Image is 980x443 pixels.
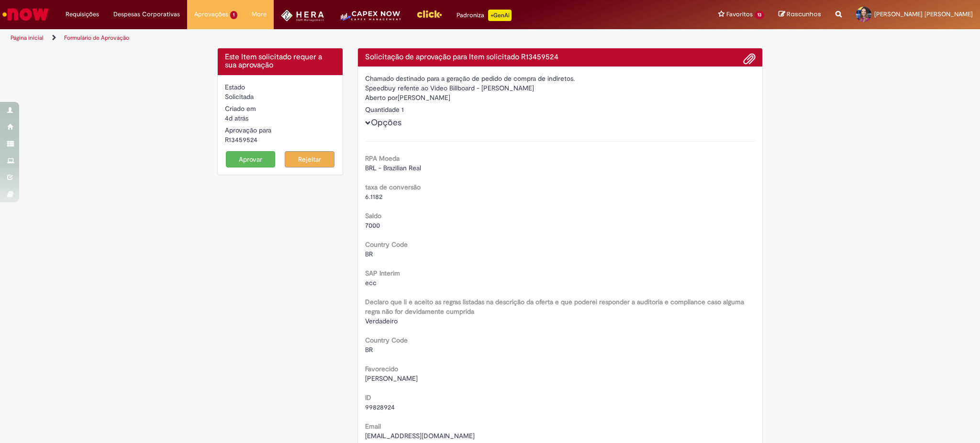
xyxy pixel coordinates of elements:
h4: Solicitação de aprovação para Item solicitado R13459524 [365,53,756,62]
button: Rejeitar [285,151,334,167]
b: Country Code [365,240,408,249]
b: RPA Moeda [365,154,400,163]
div: 28/08/2025 17:22:22 [225,113,335,123]
span: 7000 [365,221,380,230]
span: 13 [755,11,764,19]
span: BRL - Brazilian Real [365,164,421,172]
button: Aprovar [226,151,276,167]
b: Favorecido [365,365,398,373]
b: Email [365,422,381,431]
div: Padroniza [457,10,512,21]
img: HeraLogo.png [281,10,324,22]
time: 28/08/2025 17:22:22 [225,114,248,122]
span: [PERSON_NAME] [PERSON_NAME] [874,10,973,18]
span: BR [365,250,373,258]
b: taxa de conversão [365,183,421,191]
label: Estado [225,82,245,92]
span: Requisições [66,10,99,19]
h4: Este Item solicitado requer a sua aprovação [225,53,335,70]
span: 99828924 [365,403,395,411]
a: Formulário de Aprovação [64,34,129,42]
span: More [252,10,267,19]
div: Chamado destinado para a geração de pedido de compra de indiretos. [365,74,756,83]
div: [PERSON_NAME] [365,93,756,105]
a: Página inicial [11,34,44,42]
span: 4d atrás [225,114,248,122]
span: 1 [230,11,237,19]
span: BR [365,345,373,354]
b: Saldo [365,211,381,220]
span: [EMAIL_ADDRESS][DOMAIN_NAME] [365,432,475,440]
span: Favoritos [726,10,753,19]
img: CapexLogo5.png [338,10,402,29]
div: Speedbuy refente ao Video Billboard - [PERSON_NAME] [365,83,756,93]
label: Criado em [225,104,256,113]
div: Quantidade 1 [365,105,756,114]
label: Aprovação para [225,125,271,135]
span: Verdadeiro [365,317,398,325]
span: Rascunhos [787,10,821,19]
div: Solicitada [225,92,335,101]
a: Rascunhos [779,10,821,19]
b: ID [365,393,371,402]
span: Aprovações [194,10,228,19]
span: 6.1182 [365,192,382,201]
ul: Trilhas de página [7,29,646,47]
label: Aberto por [365,93,398,102]
span: ecc [365,278,377,287]
b: SAP Interim [365,269,400,277]
b: Country Code [365,336,408,344]
img: click_logo_yellow_360x200.png [416,7,442,21]
p: +GenAi [488,10,512,21]
span: Despesas Corporativas [113,10,180,19]
div: R13459524 [225,135,335,144]
span: [PERSON_NAME] [365,374,418,383]
b: Declaro que li e aceito as regras listadas na descrição da oferta e que poderei responder a audit... [365,298,744,316]
img: ServiceNow [1,5,50,24]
